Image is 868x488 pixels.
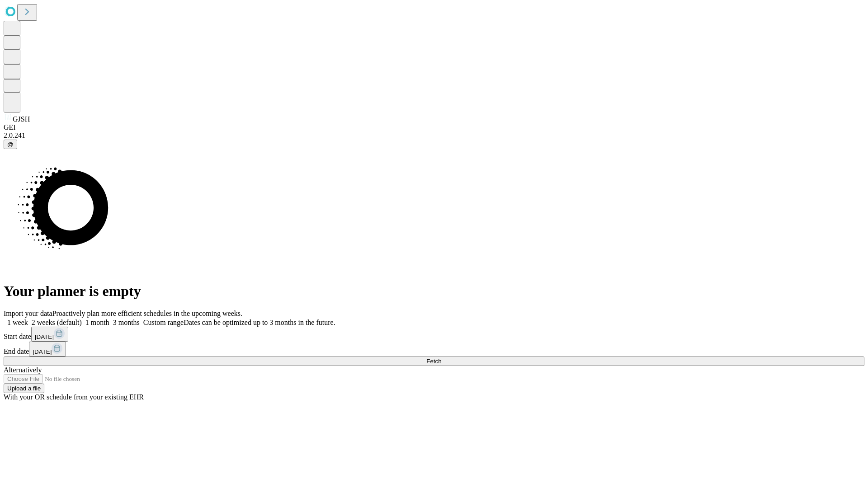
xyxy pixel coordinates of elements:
span: Dates can be optimized up to 3 months in the future. [184,319,335,326]
span: Fetch [426,358,441,365]
button: Upload a file [4,384,44,393]
button: [DATE] [31,327,68,342]
button: @ [4,140,17,149]
div: GEI [4,123,864,131]
span: GJSH [13,115,30,123]
div: End date [4,342,864,357]
span: 2 weeks (default) [32,319,82,326]
span: Alternatively [4,366,42,374]
div: 2.0.241 [4,131,864,140]
button: Fetch [4,357,864,366]
span: Import your data [4,310,52,317]
span: 1 week [7,319,28,326]
span: [DATE] [33,348,52,355]
span: Custom range [143,319,184,326]
h1: Your planner is empty [4,283,864,300]
span: @ [7,141,14,148]
span: 3 months [113,319,140,326]
span: Proactively plan more efficient schedules in the upcoming weeks. [52,310,242,317]
span: 1 month [85,319,109,326]
span: With your OR schedule from your existing EHR [4,393,144,401]
span: [DATE] [35,333,54,340]
div: Start date [4,327,864,342]
button: [DATE] [29,342,66,357]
